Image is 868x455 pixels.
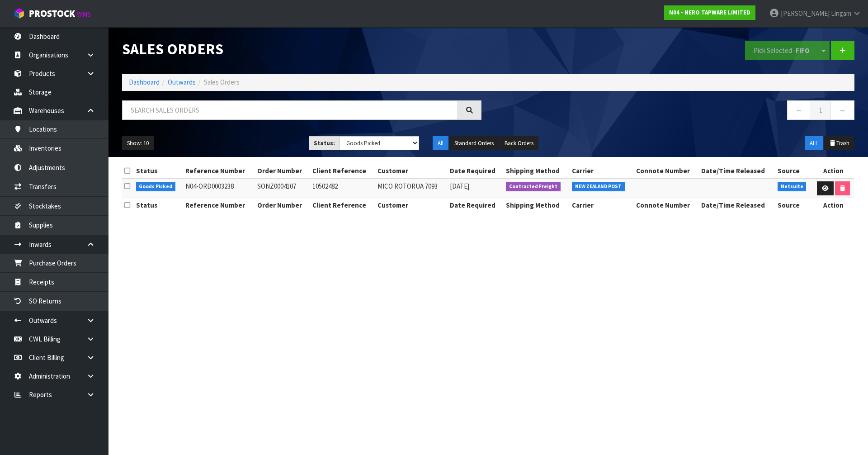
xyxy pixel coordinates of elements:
[781,9,830,18] span: [PERSON_NAME]
[122,100,458,120] input: Search sales orders
[183,164,255,178] th: Reference Number
[504,164,570,178] th: Shipping Method
[504,198,570,213] th: Shipping Method
[699,164,775,178] th: Date/Time Released
[572,182,625,191] span: NEW ZEALAND POST
[824,136,854,151] button: Trash
[811,100,831,120] a: 1
[778,182,807,191] span: Netsuite
[495,100,854,123] nav: Page navigation
[183,179,255,198] td: N04-ORD0003238
[375,164,448,178] th: Customer
[14,8,25,19] img: cube-alt.png
[570,164,634,178] th: Carrier
[122,41,481,57] h1: Sales Orders
[29,8,75,19] span: ProStock
[812,198,854,213] th: Action
[136,182,176,191] span: Goods Picked
[669,9,750,16] strong: N04 - NERO TAPWARE LIMITED
[314,139,335,147] strong: Status:
[775,164,812,178] th: Source
[775,198,812,213] th: Source
[77,10,91,19] small: WMS
[310,179,375,198] td: 10502482
[745,41,818,60] button: Pick Selected -FIFO
[134,198,183,213] th: Status
[664,5,755,20] a: N04 - NERO TAPWARE LIMITED
[433,136,448,151] button: All
[634,198,699,213] th: Connote Number
[506,182,561,191] span: Contracted Freight
[255,164,310,178] th: Order Number
[204,78,240,86] span: Sales Orders
[634,164,699,178] th: Connote Number
[310,164,375,178] th: Client Reference
[805,136,823,151] button: ALL
[255,179,310,198] td: SONZ0004107
[500,136,538,151] button: Back Orders
[448,198,504,213] th: Date Required
[796,46,810,55] strong: FIFO
[831,9,851,18] span: Lingam
[255,198,310,213] th: Order Number
[129,78,160,86] a: Dashboard
[812,164,854,178] th: Action
[570,198,634,213] th: Carrier
[134,164,183,178] th: Status
[448,164,504,178] th: Date Required
[183,198,255,213] th: Reference Number
[699,198,775,213] th: Date/Time Released
[787,100,811,120] a: ←
[168,78,196,86] a: Outwards
[830,100,854,120] a: →
[122,136,154,151] button: Show: 10
[375,198,448,213] th: Customer
[310,198,375,213] th: Client Reference
[375,179,448,198] td: MICO ROTORUA 7093
[449,136,499,151] button: Standard Orders
[450,182,469,190] span: [DATE]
